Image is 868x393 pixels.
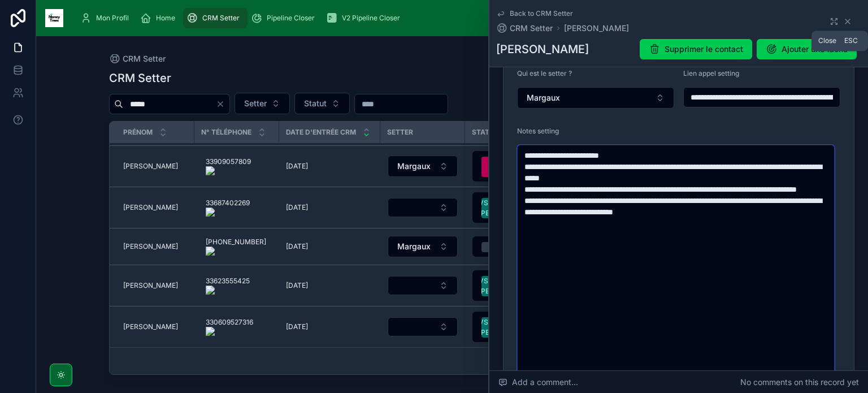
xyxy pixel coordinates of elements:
a: [DATE] [286,203,374,212]
a: [DATE] [286,242,374,251]
button: Supprimer le contact [640,39,752,59]
span: Statut du lead [472,128,531,137]
button: Select Button [388,276,458,295]
span: Ajouter une tâche [782,44,848,55]
button: Select Button [472,312,555,342]
span: Margaux [397,241,431,252]
span: [PERSON_NAME] [123,203,178,212]
h1: CRM Setter [109,70,171,86]
span: Prénom [123,128,153,137]
a: Select Button [387,235,458,258]
a: Select Button [387,155,458,178]
span: [PERSON_NAME] [123,322,178,331]
button: Select Button [472,236,555,257]
a: Select Button [387,275,458,296]
span: Mon Profil [96,14,129,23]
a: Home [137,8,183,28]
span: Setter [387,128,413,137]
span: Statut [304,98,327,109]
button: Ajouter une tâche [757,39,857,59]
img: actions-icon.png [206,327,253,336]
onoff-telecom-ce-phone-number-wrapper: 33909057809 [206,157,251,166]
a: [DATE] [286,322,374,331]
span: V2 Pipeline Closer [342,14,400,23]
button: Select Button [388,236,458,257]
span: Date d'entrée CRM [286,128,356,137]
button: Select Button [388,317,458,336]
span: Close [818,36,836,45]
a: Mon Profil [77,8,137,28]
span: Margaux [397,161,431,172]
button: Select Button [294,93,350,114]
span: Qui est le setter ? [517,69,572,77]
a: 33909057809 [201,153,272,180]
a: Pipeline Closer [248,8,323,28]
a: CRM Setter [109,53,166,64]
span: N° Téléphone [201,128,251,137]
a: CRM Setter [183,8,248,28]
span: [DATE] [286,281,308,290]
button: Select Button [388,156,458,177]
span: CRM Setter [123,53,166,64]
img: actions-icon.png [206,286,250,295]
a: [DATE] [286,281,374,290]
span: CRM Setter [510,23,553,34]
onoff-telecom-ce-phone-number-wrapper: [PHONE_NUMBER] [206,237,266,246]
img: App logo [45,9,63,27]
h1: [PERSON_NAME] [496,41,589,57]
a: Select Button [472,236,555,257]
span: CRM Setter [202,14,240,23]
span: [PERSON_NAME] [123,162,178,171]
img: actions-icon.png [206,166,251,175]
span: Supprimer le contact [665,44,743,55]
a: CRM Setter [496,23,553,34]
a: Select Button [472,270,555,301]
a: 33623555425 [201,272,272,299]
button: Select Button [472,270,555,301]
span: [DATE] [286,203,308,212]
span: Notes setting [517,127,559,135]
a: Select Button [472,192,555,223]
a: [PERSON_NAME] [564,23,629,34]
span: Setter [244,98,267,109]
button: Clear [216,100,229,109]
a: Select Button [387,317,458,337]
a: 330609527316 [201,313,272,340]
button: Select Button [472,192,555,223]
a: [PERSON_NAME] [123,203,188,212]
span: Pipeline Closer [267,14,315,23]
span: Lien appel setting [683,69,739,77]
div: scrollable content [72,6,823,31]
a: Select Button [472,150,555,182]
a: [PHONE_NUMBER] [201,233,272,260]
button: Select Button [388,198,458,217]
a: Select Button [472,311,555,343]
img: actions-icon.png [206,208,250,217]
a: 33687402269 [201,194,272,221]
span: Home [156,14,175,23]
button: Select Button [472,151,555,182]
span: Esc [842,36,860,45]
span: Margaux [527,92,560,103]
span: [DATE] [286,242,308,251]
span: [PERSON_NAME] [123,242,178,251]
span: [DATE] [286,162,308,171]
span: [PERSON_NAME] [123,281,178,290]
span: Add a comment... [498,377,578,388]
button: Select Button [235,93,290,114]
img: actions-icon.png [206,247,266,256]
onoff-telecom-ce-phone-number-wrapper: 33623555425 [206,277,250,285]
a: Select Button [387,197,458,218]
a: [PERSON_NAME] [123,322,188,331]
a: [PERSON_NAME] [123,281,188,290]
button: Select Button [517,87,674,109]
span: [DATE] [286,322,308,331]
a: Back to CRM Setter [496,9,573,18]
onoff-telecom-ce-phone-number-wrapper: 33687402269 [206,198,250,207]
a: [PERSON_NAME] [123,242,188,251]
a: [PERSON_NAME] [123,162,188,171]
a: V2 Pipeline Closer [323,8,408,28]
onoff-telecom-ce-phone-number-wrapper: 330609527316 [206,318,253,326]
a: [DATE] [286,162,374,171]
